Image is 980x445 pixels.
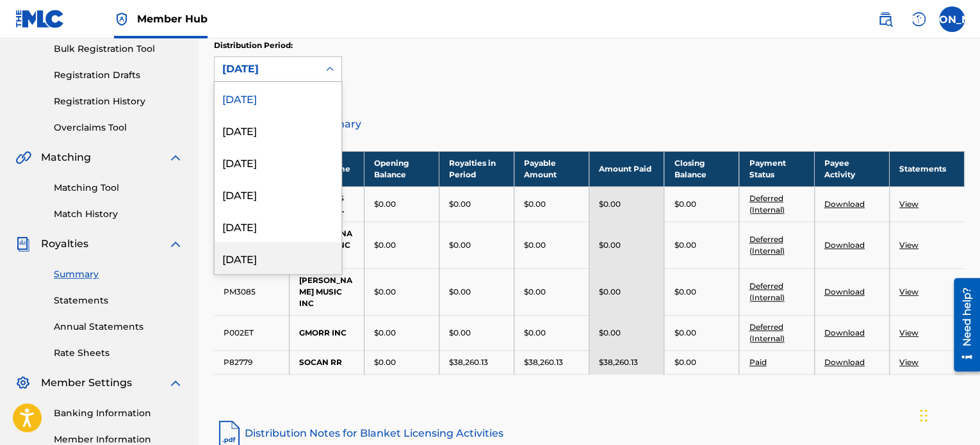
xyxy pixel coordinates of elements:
img: expand [168,236,183,252]
div: [DATE] [215,242,341,274]
img: Matching [15,150,31,165]
a: Match History [54,207,183,221]
span: Royalties [41,236,88,252]
span: Matching [41,150,91,165]
p: $0.00 [374,327,396,339]
a: Download [824,287,865,296]
a: Distribution Summary [214,109,965,140]
td: P82779 [214,350,289,374]
th: Amount Paid [589,151,664,186]
a: Deferred (Internal) [749,193,784,214]
div: [DATE] [222,61,311,77]
td: PM3085 [214,268,289,315]
p: $0.00 [674,357,696,368]
p: $0.00 [599,286,621,298]
p: $38,260.13 [599,357,638,368]
a: Rate Sheets [54,346,183,360]
th: Statements [889,151,964,186]
p: $0.00 [524,239,546,251]
p: $0.00 [599,198,621,210]
a: Summary [54,268,183,281]
img: Royalties [15,236,31,252]
a: Annual Statements [54,320,183,334]
p: $0.00 [374,239,396,251]
p: $0.00 [449,198,471,210]
th: Payable Amount [514,151,589,186]
div: User Menu [939,6,965,32]
div: [DATE] [215,114,341,146]
a: Registration History [54,95,183,108]
p: $0.00 [524,286,546,298]
th: Opening Balance [364,151,439,186]
p: $0.00 [374,357,396,368]
td: P002ET [214,315,289,350]
span: Member Hub [137,12,208,26]
p: Distribution Period: [214,40,342,51]
a: View [899,328,919,337]
iframe: Resource Center [944,273,980,376]
div: Help [906,6,931,32]
td: [PERSON_NAME] MUSIC INC [289,268,364,315]
a: Download [824,240,865,250]
p: $0.00 [449,286,471,298]
p: $0.00 [674,286,696,298]
p: $0.00 [599,239,621,251]
p: $0.00 [449,239,471,251]
a: Download [824,357,865,367]
img: expand [168,375,183,391]
p: $0.00 [674,327,696,339]
img: help [911,12,926,27]
a: Deferred (Internal) [749,322,784,343]
a: View [899,199,919,209]
img: Member Settings [15,375,31,391]
iframe: Chat Widget [916,384,980,445]
p: $0.00 [524,198,546,210]
p: $38,260.13 [449,357,488,368]
p: $0.00 [374,286,396,298]
p: $0.00 [449,327,471,339]
span: Member Settings [41,375,132,391]
div: [DATE] [215,178,341,210]
th: Payee Activity [814,151,889,186]
a: Registration Drafts [54,69,183,82]
img: expand [168,150,183,165]
div: [DATE] [215,146,341,178]
a: Banking Information [54,407,183,420]
div: [DATE] [215,210,341,242]
p: $0.00 [374,198,396,210]
a: Overclaims Tool [54,121,183,134]
p: $0.00 [674,198,696,210]
div: [DATE] [215,82,341,114]
img: MLC Logo [15,10,65,28]
a: Paid [749,357,766,367]
a: Matching Tool [54,181,183,195]
div: Drag [920,396,927,435]
a: Deferred (Internal) [749,234,784,255]
td: SOCAN RR [289,350,364,374]
p: $0.00 [674,239,696,251]
a: View [899,357,919,367]
a: View [899,240,919,250]
th: Royalties in Period [439,151,514,186]
p: $0.00 [524,327,546,339]
a: View [899,287,919,296]
th: Payment Status [739,151,814,186]
a: Download [824,199,865,209]
a: Deferred (Internal) [749,281,784,302]
p: $38,260.13 [524,357,563,368]
img: Top Rightsholder [114,12,129,27]
th: Closing Balance [664,151,739,186]
a: Bulk Registration Tool [54,42,183,56]
p: $0.00 [599,327,621,339]
a: Public Search [872,6,898,32]
a: Download [824,328,865,337]
img: search [878,12,893,27]
a: Statements [54,294,183,307]
td: GMORR INC [289,315,364,350]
